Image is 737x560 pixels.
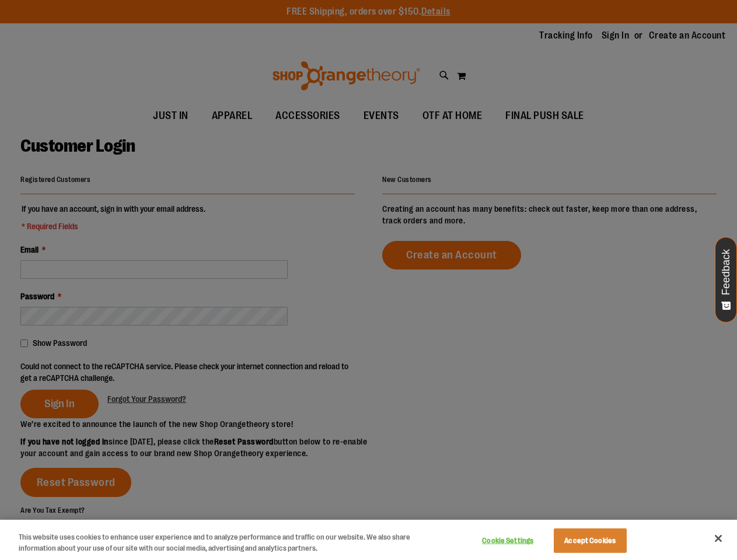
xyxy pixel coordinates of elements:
[554,528,627,553] button: Accept Cookies
[471,529,544,552] button: Cookie Settings
[705,526,731,551] button: Close
[715,237,737,323] button: Feedback - Show survey
[19,531,442,554] div: This website uses cookies to enhance user experience and to analyze performance and traffic on ou...
[721,249,732,295] span: Feedback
